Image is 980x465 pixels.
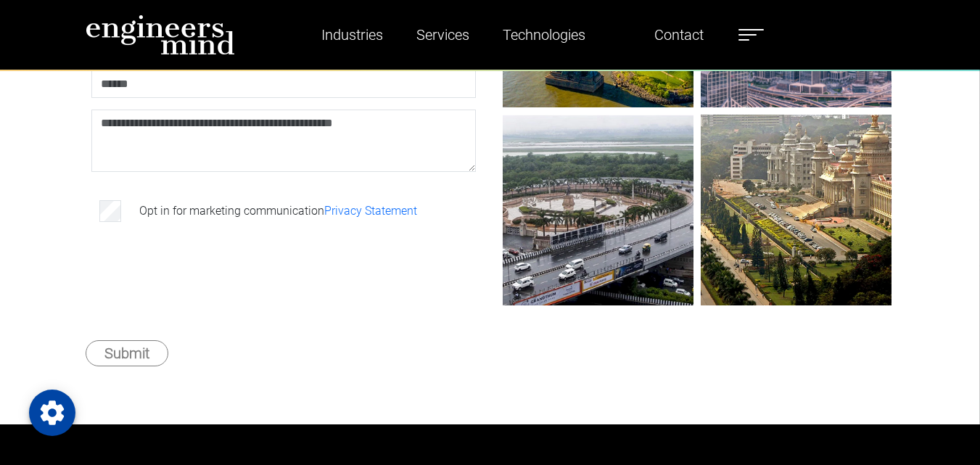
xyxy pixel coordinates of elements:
[701,115,892,305] img: gif
[139,202,417,220] label: Opt in for marketing communication
[497,18,591,52] a: Technologies
[86,15,235,55] img: logo
[411,18,475,52] a: Services
[648,18,709,52] a: Contact
[94,249,315,305] iframe: reCAPTCHA
[503,115,693,305] img: gif
[324,204,417,218] a: Privacy Statement
[316,18,389,52] a: Industries
[86,340,168,366] button: Submit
